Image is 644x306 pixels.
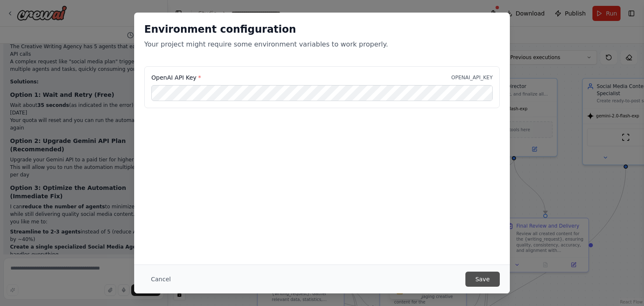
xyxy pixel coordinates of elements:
button: Save [465,272,500,287]
p: Your project might require some environment variables to work properly. [144,39,500,49]
label: OpenAI API Key [151,73,201,82]
p: OPENAI_API_KEY [451,74,493,81]
button: Cancel [144,272,177,287]
h2: Environment configuration [144,23,500,36]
